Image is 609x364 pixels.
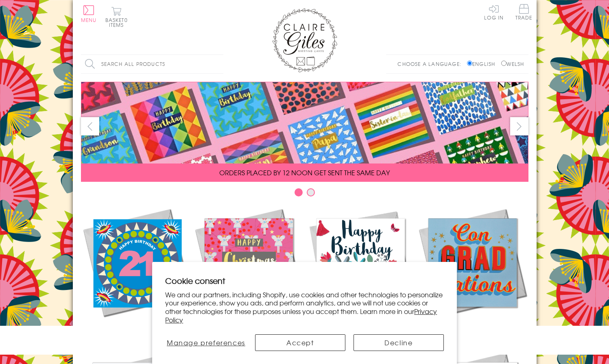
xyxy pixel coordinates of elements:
[81,5,97,22] button: Menu
[515,4,533,22] a: Trade
[81,55,223,73] input: Search all products
[354,334,444,351] button: Decline
[510,117,528,135] button: next
[295,188,303,196] button: Carousel Page 1 (Current Slide)
[105,7,128,27] button: Basket0 items
[167,338,245,347] span: Manage preferences
[397,60,465,68] p: Choose a language:
[484,4,504,20] a: Log In
[193,207,305,334] a: Christmas
[81,16,97,24] span: Menu
[165,290,444,324] p: We and our partners, including Shopify, use cookies and other technologies to personalize your ex...
[417,207,528,334] a: Academic
[501,61,506,66] input: Welsh
[81,188,528,201] div: Carousel Pagination
[305,207,417,334] a: Birthdays
[501,60,524,68] label: Welsh
[467,60,499,68] label: English
[215,55,223,73] input: Search
[219,168,390,177] span: ORDERS PLACED BY 12 NOON GET SENT THE SAME DAY
[165,275,444,286] h2: Cookie consent
[165,306,437,325] a: Privacy Policy
[272,8,337,72] img: Claire Giles Greetings Cards
[307,188,315,196] button: Carousel Page 2
[467,61,472,66] input: English
[165,334,247,351] button: Manage preferences
[81,117,99,135] button: prev
[81,207,193,334] a: New Releases
[452,325,493,334] span: Academic
[255,334,345,351] button: Accept
[109,16,128,28] span: 0 items
[515,4,533,20] span: Trade
[110,325,163,334] span: New Releases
